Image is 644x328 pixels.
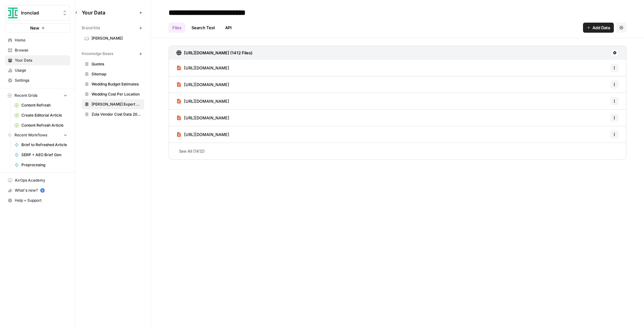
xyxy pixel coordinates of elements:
span: Content Refresh [21,102,67,108]
a: Search Test [188,23,219,33]
span: [URL][DOMAIN_NAME] [184,65,229,71]
a: Preprocesing [12,160,70,170]
span: [PERSON_NAME] [92,36,142,41]
span: New [30,25,39,31]
a: [URL][DOMAIN_NAME] [176,76,229,93]
span: Recent Workflows [14,132,47,138]
button: Recent Workflows [5,130,70,140]
text: 5 [42,189,43,192]
span: Create Editorial Article [21,112,67,118]
span: SERP + AEO Brief Gen [21,152,67,158]
span: Add Data [592,25,610,31]
a: Browse [5,45,70,55]
span: Brand Kits [82,25,100,31]
a: Create Editorial Article [12,110,70,120]
a: [PERSON_NAME] [82,33,144,43]
span: Settings [15,78,67,83]
span: Preprocesing [21,162,67,168]
a: [URL][DOMAIN_NAME] [176,93,229,109]
img: Ironclad Logo [7,7,19,19]
a: SERP + AEO Brief Gen [12,150,70,160]
button: Add Data [583,23,614,33]
span: Help + Support [15,198,67,203]
a: Quotes [82,59,144,69]
span: AirOps Academy [15,178,67,183]
button: Workspace: Ironclad [5,5,70,21]
span: Usage [15,68,67,73]
a: [URL][DOMAIN_NAME] [176,110,229,126]
span: Wedding Budget Estimates [92,81,142,87]
span: [URL][DOMAIN_NAME] [184,98,229,104]
span: Ironclad [21,10,59,16]
a: API [221,23,236,33]
span: [PERSON_NAME] Expert Advice Articles [92,101,142,107]
span: Home [15,37,67,43]
a: Sitemap [82,69,144,79]
button: New [5,23,70,33]
a: Zola Vendor Cost Data 2025 [82,109,144,119]
span: Quotes [92,61,142,67]
a: [URL][DOMAIN_NAME] [176,126,229,143]
a: [URL][DOMAIN_NAME] (1412 Files) [176,46,253,60]
a: [PERSON_NAME] Expert Advice Articles [82,99,144,109]
span: Brief to Refreshed Article [21,142,67,148]
span: Sitemap [92,71,142,77]
a: Wedding Budget Estimates [82,79,144,89]
span: Knowledge Bases [82,51,113,57]
button: What's new? 5 [5,185,70,195]
a: AirOps Academy [5,175,70,185]
a: Usage [5,65,70,75]
a: Settings [5,75,70,85]
a: Your Data [5,55,70,65]
a: Wedding Cost Per Location [82,89,144,99]
span: Browse [15,47,67,53]
span: [URL][DOMAIN_NAME] [184,131,229,138]
h3: [URL][DOMAIN_NAME] (1412 Files) [184,50,253,56]
span: Your Data [15,57,67,63]
span: Recent Grids [14,93,37,98]
span: Zola Vendor Cost Data 2025 [92,112,142,117]
a: Content Refresh Article [12,120,70,130]
span: Wedding Cost Per Location [92,91,142,97]
span: [URL][DOMAIN_NAME] [184,115,229,121]
button: Help + Support [5,195,70,205]
a: Files [169,23,185,33]
span: Your Data [82,9,137,16]
a: See All (1412) [169,143,626,159]
div: What's new? [5,186,70,195]
a: [URL][DOMAIN_NAME] [176,60,229,76]
button: Recent Grids [5,91,70,100]
span: [URL][DOMAIN_NAME] [184,81,229,88]
a: Home [5,35,70,45]
a: Brief to Refreshed Article [12,140,70,150]
a: 5 [40,188,45,193]
span: Content Refresh Article [21,123,67,128]
a: Content Refresh [12,100,70,110]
